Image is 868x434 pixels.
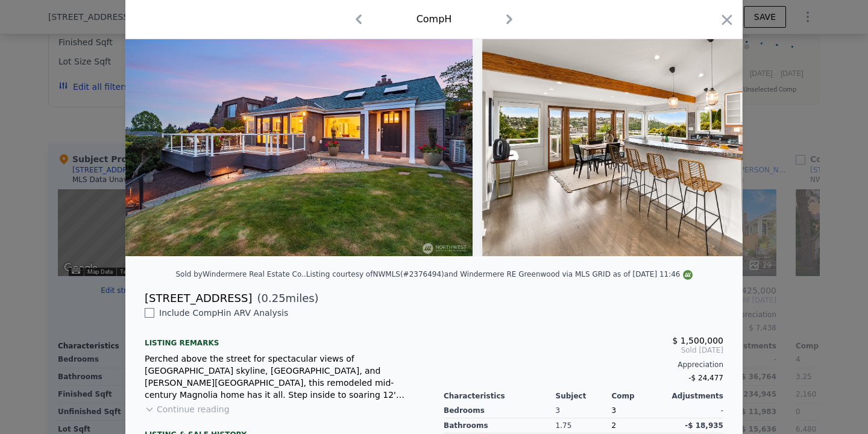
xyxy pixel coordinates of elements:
[145,329,424,348] div: Listing remarks
[262,292,286,304] span: 0.25
[611,418,667,433] div: 2
[685,421,723,430] span: -$ 18,935
[482,25,829,256] img: Property Img
[611,406,616,415] span: 3
[125,25,473,256] img: Property Img
[683,270,693,280] img: NWMLS Logo
[444,391,556,401] div: Characteristics
[667,391,723,401] div: Adjustments
[444,403,556,418] div: Bedrooms
[145,353,424,401] div: Perched above the street for spectacular views of [GEOGRAPHIC_DATA] skyline, [GEOGRAPHIC_DATA], a...
[306,270,693,278] div: Listing courtesy of NWMLS (#2376494) and Windermere RE Greenwood via MLS GRID as of [DATE] 11:46
[556,418,612,433] div: 1.75
[417,12,452,27] div: Comp H
[145,403,230,415] button: Continue reading
[444,418,556,433] div: Bathrooms
[556,391,612,401] div: Subject
[444,360,723,370] div: Appreciation
[444,345,723,355] span: Sold [DATE]
[672,336,723,345] span: $ 1,500,000
[175,270,306,278] div: Sold by Windermere Real Estate Co. .
[556,403,612,418] div: 3
[611,391,667,401] div: Comp
[252,290,318,307] span: ( miles)
[145,290,252,307] div: [STREET_ADDRESS]
[154,308,293,318] span: Include Comp H in ARV Analysis
[688,374,723,382] span: -$ 24,477
[667,403,723,418] div: -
